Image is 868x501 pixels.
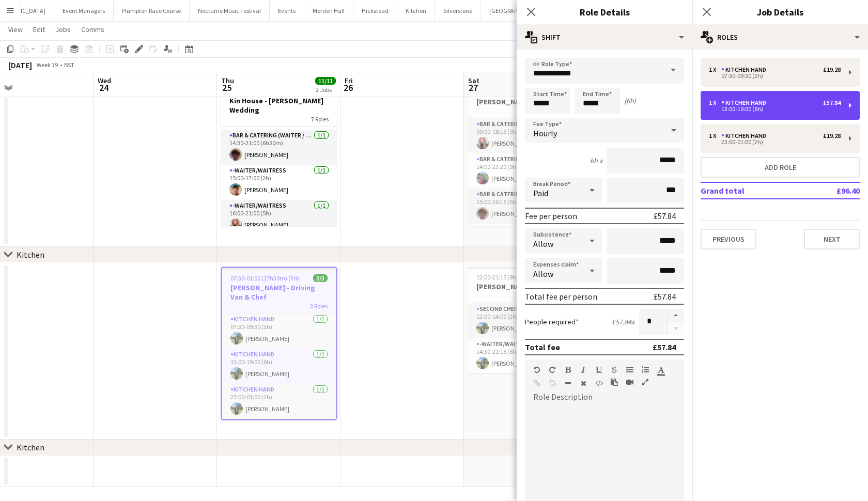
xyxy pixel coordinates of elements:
[549,366,556,374] button: Redo
[467,82,479,93] span: 27
[709,73,841,79] div: 07:30-09:30 (2h)
[701,157,860,178] button: Add role
[51,23,75,36] a: Jobs
[468,224,584,274] app-card-role: -Waiter/Waitress2/2
[98,76,111,85] span: Wed
[525,317,579,326] label: People required
[804,182,860,199] td: £96.40
[611,366,618,374] button: Strikethrough
[230,274,299,282] span: 07:30-01:00 (17h30m) (Fri)
[221,200,337,235] app-card-role: -Waiter/Waitress1/116:00-21:00 (5h)[PERSON_NAME]
[701,229,756,249] button: Previous
[221,165,337,200] app-card-role: -Waiter/Waitress1/115:00-17:00 (2h)[PERSON_NAME]
[222,283,336,302] h3: [PERSON_NAME] - Driving Van & Chef
[612,317,634,326] div: £57.84 x
[34,61,60,69] span: Week 39
[624,96,636,105] div: (6h)
[709,99,721,106] div: 1 x
[709,66,721,73] div: 1 x
[476,273,530,281] span: 12:00-21:15 (9h15m)
[304,1,353,21] button: Morden Hall
[17,249,44,260] div: Kitchen
[533,366,540,374] button: Undo
[525,291,597,302] div: Total fee per person
[657,366,664,374] button: Text Color
[642,378,649,386] button: Fullscreen
[709,132,721,139] div: 1 x
[468,73,584,226] app-job-card: 09:00-23:20 (14h20m)7/7[GEOGRAPHIC_DATA] - [PERSON_NAME] Wedding6 RolesBar & Catering (Waiter / w...
[653,342,676,352] div: £57.84
[77,23,109,36] a: Comms
[221,130,337,165] app-card-role: Bar & Catering (Waiter / waitress)1/114:30-21:00 (6h30m)[PERSON_NAME]
[343,82,353,93] span: 26
[525,342,560,352] div: Total fee
[468,267,584,373] app-job-card: 12:00-21:15 (9h15m)2/2[PERSON_NAME]2 RolesSecond Chef1/112:00-14:00 (2h)[PERSON_NAME]-Waiter/Wait...
[313,274,328,282] span: 3/3
[316,86,335,93] div: 2 Jobs
[533,269,553,279] span: Allow
[81,25,104,34] span: Comms
[517,5,692,19] h3: Role Details
[17,442,44,452] div: Kitchen
[114,1,190,21] button: Plumpton Race Course
[533,188,548,198] span: Paid
[468,153,584,189] app-card-role: Bar & Catering (Waiter / waitress)1/114:00-23:20 (9h20m)[PERSON_NAME]
[468,118,584,153] app-card-role: Bar & Catering (Waiter / waitress)1/109:00-18:15 (9h15m)[PERSON_NAME]
[64,61,74,69] div: BST
[709,106,841,112] div: 13:00-19:00 (6h)
[517,25,692,50] div: Shift
[721,99,770,106] div: Kitchen Hand
[590,156,602,165] div: 6h x
[709,139,841,145] div: 23:00-01:00 (2h)
[468,338,584,373] app-card-role: -Waiter/Waitress1/114:30-21:15 (6h45m)[PERSON_NAME]
[595,379,602,387] button: HTML Code
[397,1,435,21] button: Kitchen
[721,132,770,139] div: Kitchen Hand
[595,366,602,374] button: Underline
[642,366,649,374] button: Ordered List
[221,267,337,420] div: 07:30-01:00 (17h30m) (Fri)3/3[PERSON_NAME] - Driving Van & Chef3 RolesKitchen Hand1/107:30-09:30 ...
[55,25,71,34] span: Jobs
[345,76,353,85] span: Fri
[221,76,234,85] span: Thu
[4,23,27,36] a: View
[96,82,111,93] span: 24
[468,282,584,291] h3: [PERSON_NAME]
[564,366,571,374] button: Bold
[220,82,234,93] span: 25
[468,189,584,224] app-card-role: Bar & Catering (Waiter / waitress)1/115:00-20:15 (5h15m)[PERSON_NAME]
[54,1,114,21] button: Event Managers
[222,314,336,349] app-card-role: Kitchen Hand1/107:30-09:30 (2h)[PERSON_NAME]
[270,1,304,21] button: Events
[626,378,633,386] button: Insert video
[626,366,633,374] button: Unordered List
[823,132,841,139] div: £19.28
[190,1,270,21] button: Nocturne Music Festival
[692,5,868,19] h3: Job Details
[221,73,337,226] app-job-card: Updated09:00-22:00 (13h)8/8Kin House - [PERSON_NAME] Wedding7 RolesNoku Ndomore[PERSON_NAME]-Wait...
[310,302,328,310] span: 3 Roles
[468,76,479,85] span: Sat
[525,211,577,221] div: Fee per person
[33,25,45,34] span: Edit
[654,211,676,221] div: £57.84
[8,60,32,70] div: [DATE]
[580,379,587,387] button: Clear Formatting
[804,229,860,249] button: Next
[721,66,770,73] div: Kitchen Hand
[481,1,555,21] button: [GEOGRAPHIC_DATA]
[8,25,23,34] span: View
[701,182,804,199] td: Grand total
[611,378,618,386] button: Paste as plain text
[692,25,868,50] div: Roles
[222,349,336,384] app-card-role: Kitchen Hand1/113:00-19:00 (6h)[PERSON_NAME]
[564,379,571,387] button: Horizontal Line
[533,239,553,249] span: Allow
[533,128,557,138] span: Hourly
[823,66,841,73] div: £19.28
[221,96,337,115] h3: Kin House - [PERSON_NAME] Wedding
[353,1,397,21] button: Hickstead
